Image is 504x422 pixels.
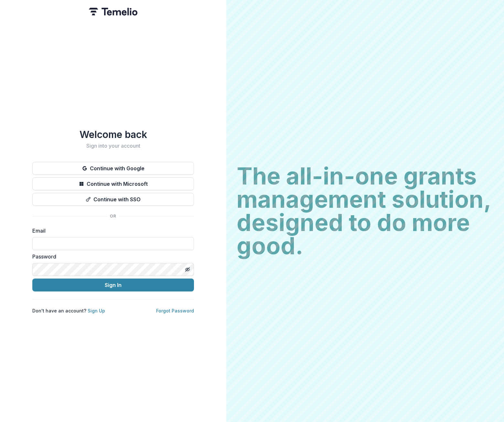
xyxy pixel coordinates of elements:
label: Password [32,253,190,260]
label: Email [32,227,190,235]
h1: Welcome back [32,129,194,140]
button: Continue with Microsoft [32,177,194,190]
a: Forgot Password [156,308,194,313]
button: Sign In [32,279,194,291]
img: Temelio [89,8,137,16]
p: Don't have an account? [32,307,105,314]
h2: Sign into your account [32,143,194,149]
a: Sign Up [88,308,105,313]
button: Continue with Google [32,162,194,175]
button: Toggle password visibility [182,264,193,275]
button: Continue with SSO [32,193,194,206]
